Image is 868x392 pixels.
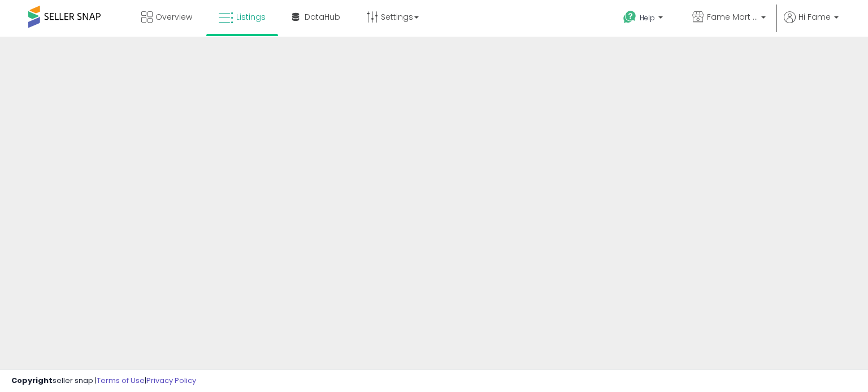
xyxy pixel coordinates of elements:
span: DataHub [305,11,340,23]
span: Listings [236,11,266,23]
i: Get Help [623,10,637,24]
span: Help [640,13,655,23]
div: seller snap | | [11,376,196,386]
a: Help [614,2,674,37]
span: Hi Fame [798,11,831,23]
a: Hi Fame [784,11,839,37]
strong: Copyright [11,375,53,386]
a: Terms of Use [97,375,145,386]
span: Fame Mart CA [707,11,758,23]
span: Overview [155,11,192,23]
a: Privacy Policy [146,375,196,386]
